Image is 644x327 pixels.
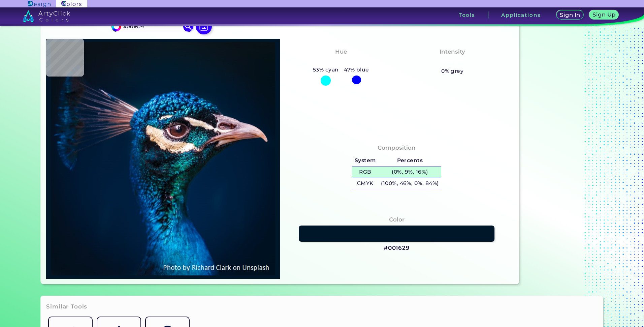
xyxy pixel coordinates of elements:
h5: 53% cyan [310,65,341,74]
h5: Sign In [560,12,579,18]
h3: Similar Tools [46,303,87,311]
img: ArtyClick Design logo [28,1,51,7]
h3: Tools [459,12,475,18]
h5: (0%, 9%, 16%) [379,167,442,178]
h5: 47% blue [341,65,372,74]
h3: Vibrant [438,58,467,66]
h5: RGB [352,167,378,178]
h4: Color [389,215,405,225]
h4: Hue [335,47,347,57]
h5: (100%, 46%, 0%, 84%) [379,178,442,189]
h3: #001629 [384,244,410,252]
a: Sign Up [590,10,618,19]
h5: Sign Up [593,12,615,17]
img: img_pavlin.jpg [50,42,277,275]
input: type color.. [121,22,184,31]
img: logo_artyclick_colors_white.svg [23,10,70,22]
h4: Composition [378,143,416,153]
img: icon search [183,22,193,32]
h5: CMYK [352,178,378,189]
a: Sign In [557,10,583,19]
h4: Intensity [440,47,465,57]
h5: Percents [379,155,442,166]
h3: Cyan-Blue [322,58,360,66]
img: icon picture [196,18,212,34]
h5: System [352,155,378,166]
h5: 0% grey [441,67,463,76]
h3: Applications [501,12,541,18]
